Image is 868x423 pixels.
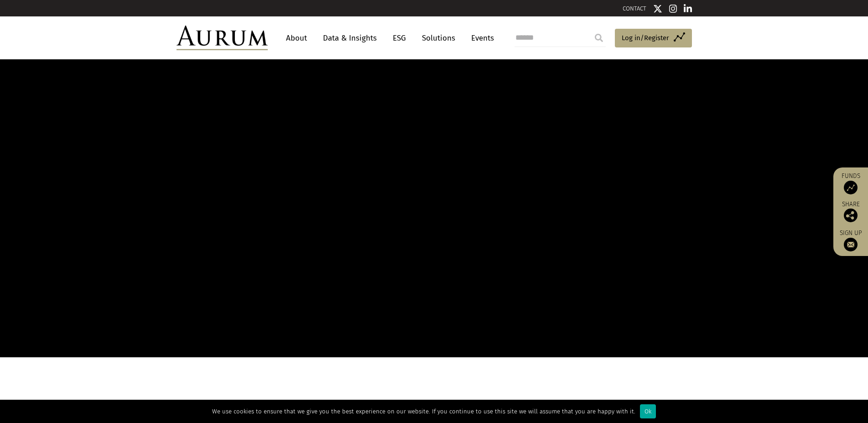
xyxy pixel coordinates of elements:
[467,30,494,47] a: Events
[844,181,858,194] img: Access Funds
[838,201,863,222] div: Share
[623,5,646,12] a: CONTACT
[622,32,669,43] span: Log in/Register
[653,4,662,13] img: Twitter icon
[590,29,608,47] input: Submit
[684,4,692,13] img: Linkedin icon
[669,4,677,13] img: Instagram icon
[177,26,268,50] img: Aurum
[615,29,692,48] a: Log in/Register
[417,30,460,47] a: Solutions
[388,30,411,47] a: ESG
[838,229,863,251] a: Sign up
[318,30,381,47] a: Data & Insights
[844,209,858,222] img: Share this post
[844,238,858,251] img: Sign up to our newsletter
[281,30,312,47] a: About
[640,404,656,418] div: Ok
[838,172,863,194] a: Funds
